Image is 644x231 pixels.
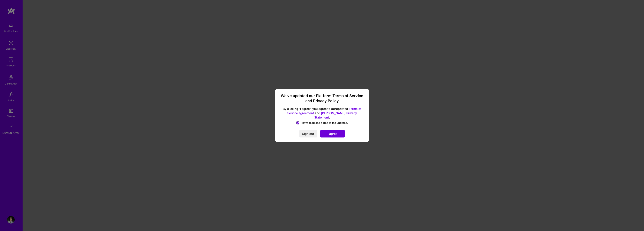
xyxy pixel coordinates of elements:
[314,111,357,119] a: [PERSON_NAME] Privacy Statement
[287,107,361,115] a: Terms of Service agreement
[301,121,348,125] span: I have read and agree to the updates.
[280,93,365,104] h3: We’ve updated our Platform Terms of Service and Privacy Policy
[299,130,317,138] button: Sign out
[320,130,345,138] button: I agree
[280,107,365,120] span: By clicking "I agree", you agree to our updated and .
